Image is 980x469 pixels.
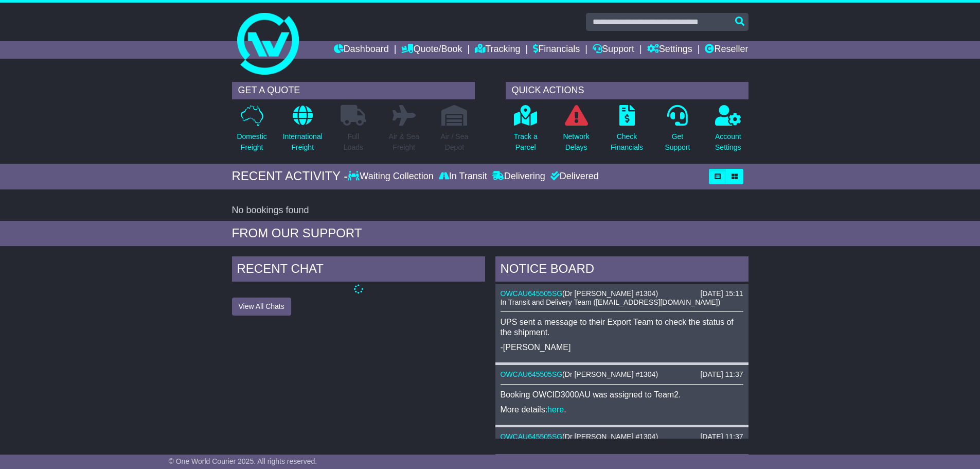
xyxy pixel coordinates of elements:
[501,370,743,379] div: ( )
[232,256,485,284] div: RECENT CHAT
[565,289,656,298] span: Dr [PERSON_NAME] #1304
[232,298,291,316] button: View All Chats
[665,131,690,153] p: Get Support
[565,370,656,378] span: Dr [PERSON_NAME] #1304
[593,41,634,59] a: Support
[548,171,599,182] div: Delivered
[501,370,563,378] a: OWCAU645505SG
[700,370,743,379] div: [DATE] 11:37
[341,131,366,153] p: Full Loads
[547,405,564,414] a: here
[236,105,267,159] a: DomesticFreight
[334,41,389,59] a: Dashboard
[348,171,436,182] div: Waiting Collection
[441,131,469,153] p: Air / Sea Depot
[401,41,462,59] a: Quote/Book
[565,432,656,441] span: Dr [PERSON_NAME] #1304
[501,405,743,414] p: More details: .
[495,256,749,284] div: NOTICE BOARD
[562,105,590,159] a: NetworkDelays
[705,41,748,59] a: Reseller
[475,41,520,59] a: Tracking
[501,289,563,298] a: OWCAU645505SG
[169,457,317,465] span: © One World Courier 2025. All rights reserved.
[501,432,563,441] a: OWCAU645505SG
[700,432,743,441] div: [DATE] 11:37
[232,205,749,216] div: No bookings found
[232,82,475,99] div: GET A QUOTE
[506,82,749,99] div: QUICK ACTIONS
[664,105,690,159] a: GetSupport
[237,131,266,153] p: Domestic Freight
[282,105,323,159] a: InternationalFreight
[610,105,644,159] a: CheckFinancials
[490,171,548,182] div: Delivering
[715,105,742,159] a: AccountSettings
[501,298,721,306] span: In Transit and Delivery Team ([EMAIL_ADDRESS][DOMAIN_NAME])
[501,317,743,337] p: UPS sent a message to their Export Team to check the status of the shipment.
[501,432,743,441] div: ( )
[513,105,538,159] a: Track aParcel
[389,131,419,153] p: Air & Sea Freight
[514,131,538,153] p: Track a Parcel
[232,169,348,184] div: RECENT ACTIVITY -
[501,289,743,298] div: ( )
[647,41,692,59] a: Settings
[700,289,743,298] div: [DATE] 15:11
[715,131,741,153] p: Account Settings
[232,226,749,241] div: FROM OUR SUPPORT
[501,390,743,399] p: Booking OWCID3000AU was assigned to Team2.
[501,342,743,352] p: -[PERSON_NAME]
[611,131,643,153] p: Check Financials
[436,171,490,182] div: In Transit
[563,131,589,153] p: Network Delays
[533,41,580,59] a: Financials
[283,131,323,153] p: International Freight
